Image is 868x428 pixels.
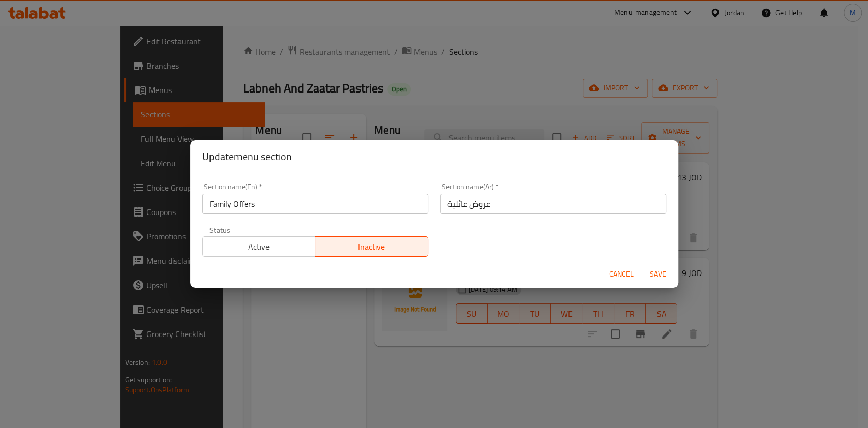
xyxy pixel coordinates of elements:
[609,268,634,281] span: Cancel
[646,268,670,281] span: Save
[440,194,666,214] input: Please enter section name(ar)
[202,236,316,257] button: Active
[207,239,312,254] span: Active
[319,239,424,254] span: Inactive
[202,148,666,165] h2: Update menu section
[605,265,638,284] button: Cancel
[642,265,674,284] button: Save
[315,236,428,257] button: Inactive
[202,194,428,214] input: Please enter section name(en)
